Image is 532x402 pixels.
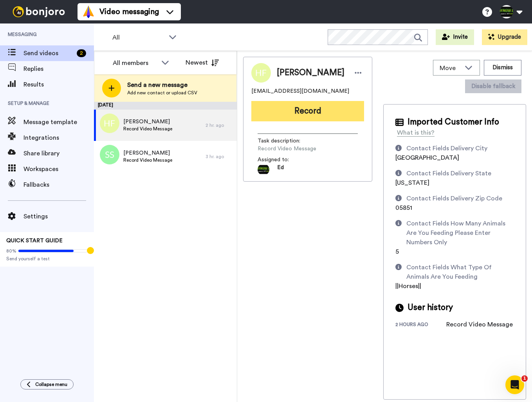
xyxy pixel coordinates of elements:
[484,60,521,76] button: Dismiss
[251,101,364,121] button: Record
[258,145,332,153] span: Record Video Message
[206,122,233,128] div: 2 hr. ago
[258,156,312,164] span: Assigned to:
[123,149,172,157] span: [PERSON_NAME]
[395,249,399,255] span: 5
[94,102,237,110] div: [DATE]
[99,6,159,17] span: Video messaging
[23,212,94,221] span: Settings
[112,33,165,42] span: All
[406,263,511,281] div: Contact Fields What Type Of Animals Are You Feeding
[482,29,527,45] button: Upgrade
[23,64,94,74] span: Replies
[23,80,94,89] span: Results
[406,219,511,247] div: Contact Fields How Many Animals Are You Feeding Please Enter Numbers Only
[123,126,172,132] span: Record Video Message
[408,116,499,128] span: Imported Customer Info
[6,238,63,243] span: QUICK START GUIDE
[127,90,197,96] span: Add new contact or upload CSV
[465,79,521,93] button: Disable fallback
[277,164,284,175] span: Ed
[180,55,225,70] button: Newest
[251,87,349,95] span: [EMAIL_ADDRESS][DOMAIN_NAME]
[406,144,487,153] div: Contact Fields Delivery City
[395,283,421,289] span: ||Horses||
[23,133,94,142] span: Integrations
[23,164,94,174] span: Workspaces
[127,80,197,90] span: Send a new message
[100,114,119,133] img: hf.png
[77,49,86,57] div: 2
[23,180,94,189] span: Fallbacks
[397,128,435,137] div: What is this?
[113,58,157,68] div: All members
[123,118,172,126] span: [PERSON_NAME]
[6,256,88,262] span: Send yourself a test
[258,137,312,145] span: Task description :
[395,321,446,329] div: 2 hours ago
[6,248,16,254] span: 80%
[23,117,94,127] span: Message template
[258,164,269,175] img: 742c10c2-863d-44a6-bb7f-2f63d183e98e-1754845324.jpg
[20,379,74,389] button: Collapse menu
[100,145,119,164] img: ss.png
[251,63,271,83] img: Image of Heather Faulkner
[23,49,74,58] span: Send videos
[395,155,459,161] span: [GEOGRAPHIC_DATA]
[408,302,453,314] span: User history
[406,194,502,203] div: Contact Fields Delivery Zip Code
[87,247,94,254] div: Tooltip anchor
[505,375,524,394] iframe: Intercom live chat
[395,205,412,211] span: 05851
[23,149,94,158] span: Share library
[35,381,67,388] span: Collapse menu
[406,169,491,178] div: Contact Fields Delivery State
[9,6,68,17] img: bj-logo-header-white.svg
[82,5,95,18] img: vm-color.svg
[521,375,528,382] span: 1
[123,157,172,163] span: Record Video Message
[436,29,474,45] button: Invite
[206,153,233,160] div: 3 hr. ago
[440,63,461,73] span: Move
[446,320,513,329] div: Record Video Message
[395,180,429,186] span: [US_STATE]
[277,67,344,79] span: [PERSON_NAME]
